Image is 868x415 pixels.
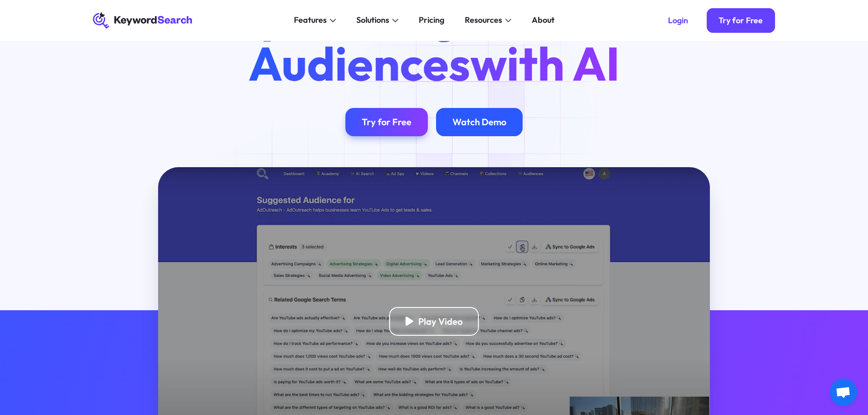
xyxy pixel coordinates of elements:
[532,14,555,26] div: About
[418,316,462,327] div: Play Video
[419,14,444,26] div: Pricing
[470,34,620,93] span: with AI
[656,8,700,33] a: Login
[668,15,688,26] div: Login
[830,379,857,406] a: Ouvrir le chat
[362,116,411,128] div: Try for Free
[452,116,506,128] div: Watch Demo
[356,14,389,26] div: Solutions
[345,108,428,137] a: Try for Free
[413,12,451,29] a: Pricing
[526,12,561,29] a: About
[465,14,502,26] div: Resources
[294,14,327,26] div: Features
[719,15,763,26] div: Try for Free
[707,8,776,33] a: Try for Free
